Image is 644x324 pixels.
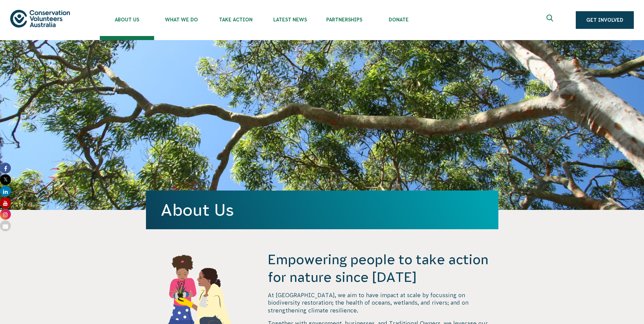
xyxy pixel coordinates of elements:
[268,291,498,314] p: At [GEOGRAPHIC_DATA], we aim to have impact at scale by focussing on biodiversity restoration; th...
[154,17,208,22] span: What We Do
[10,10,70,27] img: logo.svg
[371,17,426,22] span: Donate
[208,17,263,22] span: Take Action
[576,11,634,29] a: Get Involved
[263,17,317,22] span: Latest News
[547,15,555,25] span: Expand search box
[317,17,371,22] span: Partnerships
[268,251,498,286] h4: Empowering people to take action for nature since [DATE]
[100,17,154,22] span: About Us
[542,12,559,28] button: Expand search box Close search box
[161,201,483,219] h1: About Us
